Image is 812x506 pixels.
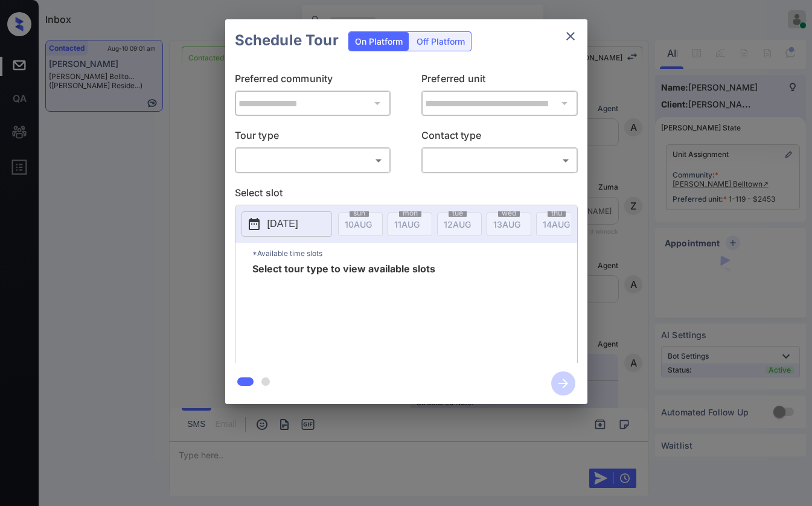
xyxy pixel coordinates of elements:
p: Preferred community [235,71,391,91]
p: [DATE] [267,217,298,231]
button: [DATE] [241,211,332,237]
p: Preferred unit [421,71,578,91]
div: On Platform [349,32,409,51]
p: Select slot [235,185,578,205]
div: Off Platform [411,32,471,51]
span: Select tour type to view available slots [252,264,435,360]
p: Contact type [421,128,578,147]
button: close [558,24,583,48]
p: Tour type [235,128,391,147]
h2: Schedule Tour [225,19,348,62]
p: *Available time slots [252,243,577,264]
